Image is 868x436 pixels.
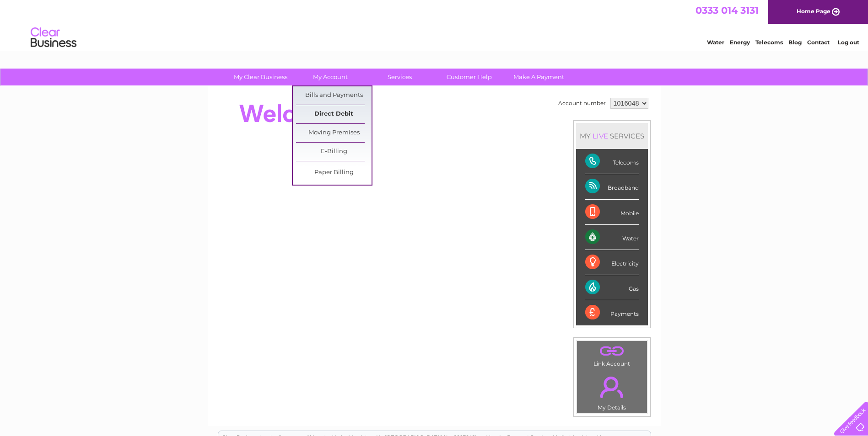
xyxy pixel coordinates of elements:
[585,200,639,225] div: Mobile
[585,250,639,275] div: Electricity
[585,300,639,325] div: Payments
[577,369,647,414] td: My Details
[838,39,859,46] a: Log out
[218,5,651,44] div: Clear Business is a trading name of Verastar Limited (registered in [GEOGRAPHIC_DATA] No. 3667643...
[585,275,639,300] div: Gas
[362,69,437,85] a: Services
[591,132,610,140] div: LIVE
[296,86,372,105] a: Bills and Payments
[296,143,372,161] a: E-Billing
[296,164,372,182] a: Paper Billing
[296,105,372,123] a: Direct Debit
[788,39,802,46] a: Blog
[585,174,639,199] div: Broadband
[695,5,759,16] a: 0333 014 3131
[501,69,577,85] a: Make A Payment
[577,340,647,369] td: Link Account
[755,39,783,46] a: Telecoms
[807,39,830,46] a: Contact
[292,69,368,85] a: My Account
[730,39,750,46] a: Energy
[223,69,298,85] a: My Clear Business
[431,69,507,85] a: Customer Help
[585,149,639,174] div: Telecoms
[556,96,608,111] td: Account number
[585,225,639,250] div: Water
[296,124,372,142] a: Moving Premises
[579,371,645,403] a: .
[579,343,645,359] a: .
[576,123,648,149] div: MY SERVICES
[30,24,77,52] img: logo.png
[707,39,724,46] a: Water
